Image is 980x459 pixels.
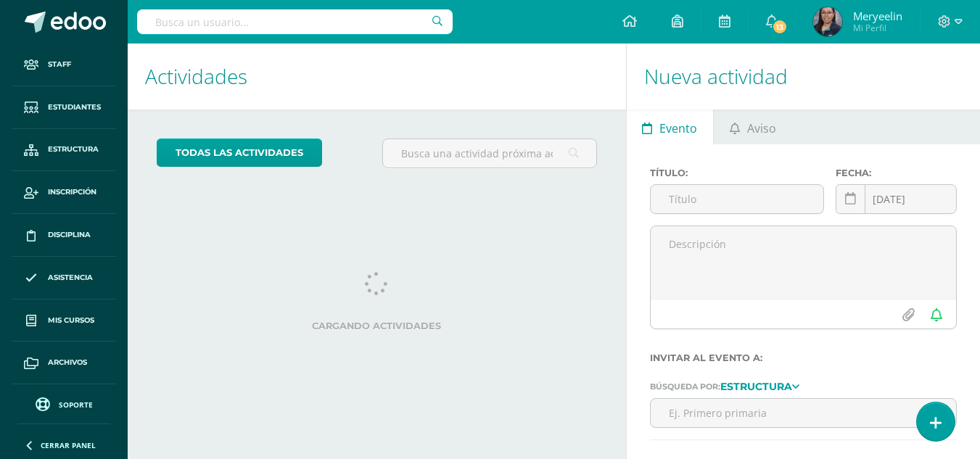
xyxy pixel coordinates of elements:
a: Estructura [720,381,799,391]
label: Cargando actividades [157,321,597,331]
h1: Actividades [145,44,609,109]
a: Inscripción [12,171,116,214]
strong: Estructura [720,380,792,393]
span: 13 [772,19,788,35]
span: Estructura [48,144,99,155]
input: Ej. Primero primaria [651,399,956,427]
label: Invitar al evento a: [650,352,957,363]
a: Staff [12,44,116,86]
a: todas las Actividades [157,138,322,167]
span: Cerrar panel [41,440,96,450]
a: Asistencia [12,257,116,299]
span: Meryeelin [853,9,902,23]
h1: Nueva actividad [644,44,963,109]
span: Búsqueda por: [650,381,720,392]
input: Fecha de entrega [836,185,956,213]
span: Soporte [59,400,93,410]
span: Archivos [48,357,87,368]
a: Mis cursos [12,299,116,342]
input: Busca una actividad próxima aquí... [383,139,596,168]
span: Staff [48,59,71,70]
span: Asistencia [48,272,93,284]
span: Disciplina [48,229,91,241]
img: 53339a021a669692542503584c1ece73.png [813,7,842,36]
label: Fecha: [836,168,957,178]
a: Archivos [12,342,116,384]
a: Aviso [714,109,791,144]
span: Aviso [747,111,776,146]
a: Evento [627,109,713,144]
a: Disciplina [12,214,116,257]
span: Mis cursos [48,315,94,326]
a: Soporte [17,394,110,413]
span: Mi Perfil [853,22,902,34]
a: Estudiantes [12,86,116,129]
input: Busca un usuario... [137,9,453,34]
label: Título: [650,168,824,178]
input: Título [651,185,823,213]
span: Inscripción [48,186,96,198]
a: Estructura [12,129,116,172]
span: Evento [659,111,697,146]
span: Estudiantes [48,102,101,113]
